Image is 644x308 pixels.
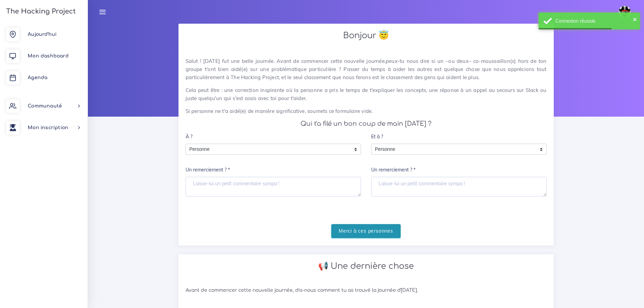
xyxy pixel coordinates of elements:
[28,75,47,80] span: Agenda
[371,130,383,144] label: Et à ?
[186,57,547,81] p: Salut ! [DATE] fut une belle journée. Avant de commencer cette nouvelle journée,peux-tu nous dire...
[28,125,68,130] span: Mon inscription
[186,261,547,271] h2: 📢 Une dernière chose
[28,32,56,37] span: Aujourd'hui
[619,6,631,18] img: avatar
[28,103,62,109] span: Communauté
[186,288,547,293] h6: Avant de commencer cette nouvelle journée, dis-nous comment tu as trouvé la journée d'[DATE].
[186,107,547,115] p: Si personne ne t'a aidé(e) de manière significative, soumets ce formulaire vide.
[4,8,76,15] h3: The Hacking Project
[186,120,547,127] h4: Qui t'a filé un bon coup de main [DATE] ?
[186,144,351,155] span: Personne
[186,31,547,41] h2: Bonjour 😇
[331,224,401,238] input: Merci à ces personnes
[371,163,415,177] label: Un remerciement ? *
[186,163,230,177] label: Un remerciement ? *
[633,16,637,22] button: ×
[186,130,192,144] label: À ?
[372,144,536,155] span: Personne
[28,53,69,58] span: Mon dashboard
[186,86,547,102] p: Cela peut être : une correction inspirante où la personne a pris le temps de t'expliquer les conc...
[555,18,635,24] div: Connexion réussie.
